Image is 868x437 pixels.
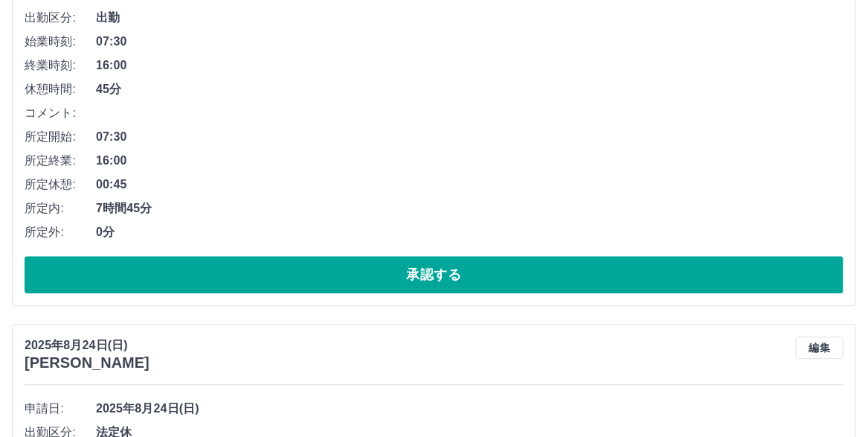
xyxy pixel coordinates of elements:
span: コメント: [25,104,96,122]
span: 07:30 [96,33,843,51]
button: 編集 [796,336,843,359]
span: 16:00 [96,57,843,74]
span: 所定開始: [25,128,96,146]
span: 00:45 [96,176,843,194]
span: 所定終業: [25,152,96,170]
span: 所定内: [25,200,96,217]
span: 申請日: [25,400,96,418]
button: 承認する [25,256,843,293]
h3: [PERSON_NAME] [25,354,150,371]
span: 出勤 [96,9,843,27]
span: 休憩時間: [25,80,96,98]
span: 16:00 [96,152,843,170]
span: 出勤区分: [25,9,96,27]
span: 所定外: [25,223,96,241]
span: 7時間45分 [96,200,843,217]
p: 2025年8月24日(日) [25,336,150,354]
span: 2025年8月24日(日) [96,400,843,418]
span: 終業時刻: [25,57,96,74]
span: 07:30 [96,128,843,146]
span: 所定休憩: [25,176,96,194]
span: 45分 [96,80,843,98]
span: 始業時刻: [25,33,96,51]
span: 0分 [96,223,843,241]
